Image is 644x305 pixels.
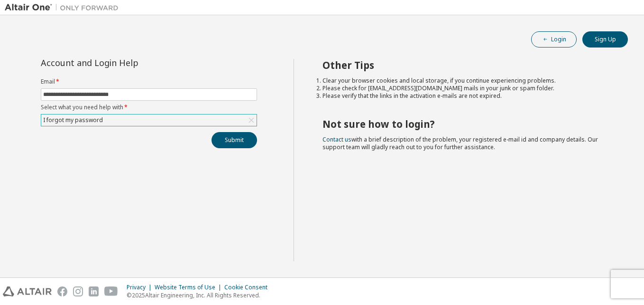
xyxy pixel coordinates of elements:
div: Website Terms of Use [155,284,224,291]
label: Select what you need help with [41,104,257,111]
h2: Not sure how to login? [322,118,611,130]
div: Cookie Consent [224,284,273,291]
p: © 2025 Altair Engineering, Inc. All Rights Reserved. [127,291,273,299]
li: Please verify that the links in the activation e-mails are not expired. [322,92,611,100]
a: Contact us [322,135,351,143]
div: I forgot my password [41,114,257,126]
button: Sign Up [582,31,628,48]
div: Privacy [127,284,155,291]
div: I forgot my password [42,115,104,125]
span: with a brief description of the problem, your registered e-mail id and company details. Our suppo... [322,135,598,151]
li: Please check for [EMAIL_ADDRESS][DOMAIN_NAME] mails in your junk or spam folder. [322,85,611,92]
button: Login [531,31,577,48]
img: youtube.svg [104,286,118,296]
img: instagram.svg [73,286,83,296]
label: Email [41,78,257,86]
img: facebook.svg [57,286,67,296]
img: Altair One [5,3,123,12]
img: altair_logo.svg [3,286,52,296]
li: Clear your browser cookies and local storage, if you continue experiencing problems. [322,77,611,85]
h2: Other Tips [322,59,611,71]
div: Account and Login Help [41,59,214,67]
button: Submit [212,132,257,148]
img: linkedin.svg [89,286,99,296]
